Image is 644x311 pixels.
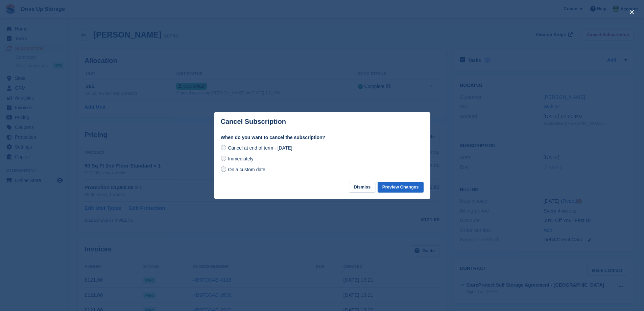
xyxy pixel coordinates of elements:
input: Cancel at end of term - [DATE] [221,145,226,150]
label: When do you want to cancel the subscription? [221,134,424,141]
button: Dismiss [349,182,375,193]
input: Immediately [221,156,226,161]
span: On a custom date [228,167,265,172]
button: Preview Changes [378,182,424,193]
span: Immediately [228,156,253,161]
input: On a custom date [221,166,226,172]
span: Cancel at end of term - [DATE] [228,145,292,151]
p: Cancel Subscription [221,118,286,126]
button: close [626,7,637,18]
